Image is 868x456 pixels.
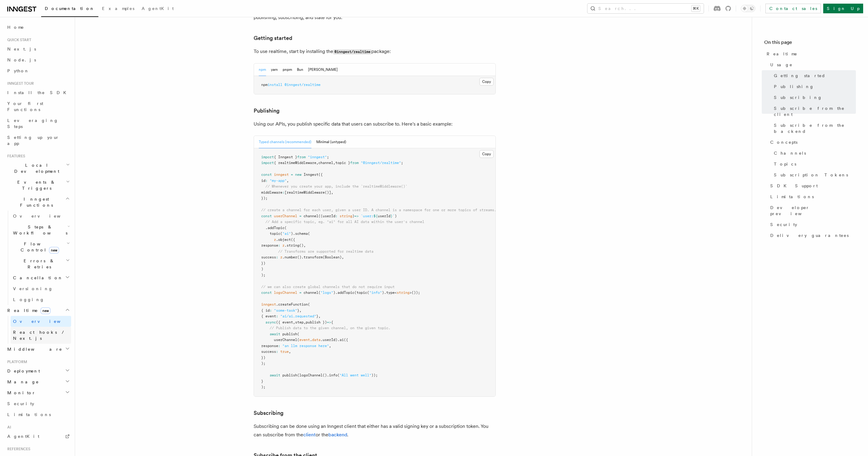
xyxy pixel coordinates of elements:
a: Your first Functions [5,98,71,115]
span: const [261,172,272,177]
span: .addTopic [335,290,354,295]
span: ({ event [276,320,293,324]
span: data [312,338,321,342]
button: [PERSON_NAME] [308,64,338,76]
button: Inngest Functions [5,194,71,211]
div: Inngest Functions [5,211,71,305]
kbd: ⌘K [692,5,700,11]
a: Channels [771,148,856,159]
span: userChannel [274,338,297,342]
button: npm [259,64,266,76]
span: publish [282,373,297,377]
span: event [299,338,310,342]
span: z [280,255,282,259]
a: Publishing [771,81,856,92]
span: ( [318,290,321,295]
span: ) [291,231,293,236]
span: // we can also create global channels that do not require input [261,285,395,289]
a: React hooks / Next.js [11,327,71,344]
a: Python [5,65,71,76]
span: .schema [293,231,308,236]
span: Steps & Workflows [11,224,67,236]
span: < [395,290,397,295]
span: = [291,172,293,177]
span: new [49,247,59,254]
span: Logging [13,297,44,302]
span: userChannel [274,214,297,218]
span: : [276,314,278,318]
span: Inngest tour [5,81,34,86]
span: true [280,349,289,354]
button: Copy [479,78,494,86]
span: }) [261,261,265,265]
span: { event [261,314,276,318]
span: .userId) [321,338,337,342]
span: ); [261,273,265,277]
a: Sign Up [823,4,863,13]
span: { realtimeMiddleware [274,161,316,165]
button: Bun [297,64,303,76]
span: .ai [337,338,344,342]
span: Getting started [774,73,826,79]
span: >()); [409,290,420,295]
span: import [261,155,274,159]
span: z [274,238,276,242]
button: Realtimenew [5,305,71,316]
a: Publishing [254,107,280,115]
span: => [354,214,359,218]
span: // Add a specific topic, eg. "ai" for all AI data within the user's channel [265,220,424,224]
a: Install the SDK [5,87,71,98]
span: publish [282,332,297,336]
a: Next.js [5,44,71,54]
p: Using our APIs, you publish specific data that users can subscribe to. Here's a basic example: [254,120,496,128]
span: const [261,214,272,218]
span: ) [395,214,397,218]
span: Overview [13,214,75,218]
span: } [390,214,393,218]
span: Developer preview [770,205,856,217]
span: Manage [5,379,39,385]
span: Overview [13,319,75,324]
span: Topics [774,161,796,167]
span: SDK Support [770,183,818,189]
span: topic [270,231,280,236]
span: inngest [261,302,276,307]
span: , [329,344,331,348]
span: Security [7,401,34,406]
span: from [297,155,306,159]
button: Manage [5,376,71,387]
span: ( [308,231,310,236]
span: .object [276,238,291,242]
a: Examples [98,2,138,16]
span: import [261,161,274,165]
span: Subscribe from the client [774,105,856,117]
span: )); [371,373,378,377]
span: Python [7,68,29,73]
span: Local Development [5,162,66,174]
a: Contact sales [765,4,821,13]
span: // Publish data to the given channel, on the given topic. [270,326,390,330]
span: @inngest/realtime [284,83,321,87]
button: Minimal (untyped) [316,136,346,148]
span: Limitations [770,194,814,200]
span: step [295,320,304,324]
button: Search...⌘K [587,4,704,13]
span: } [316,314,318,318]
span: = [299,290,301,295]
span: , [333,161,335,165]
p: To use realtime, start by installing the package: [254,47,496,56]
span: . [310,338,312,342]
span: , [318,314,321,318]
span: z [282,243,284,248]
span: ( [297,373,299,377]
span: ) [352,214,354,218]
span: { id [261,308,270,313]
span: ( [308,302,310,307]
span: string [340,214,352,218]
span: AgentKit [7,434,39,439]
a: Topics [771,159,856,169]
span: Delivery guarantees [770,232,849,238]
button: Local Development [5,160,71,177]
button: Copy [479,150,494,158]
span: Flow Control [11,241,67,253]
